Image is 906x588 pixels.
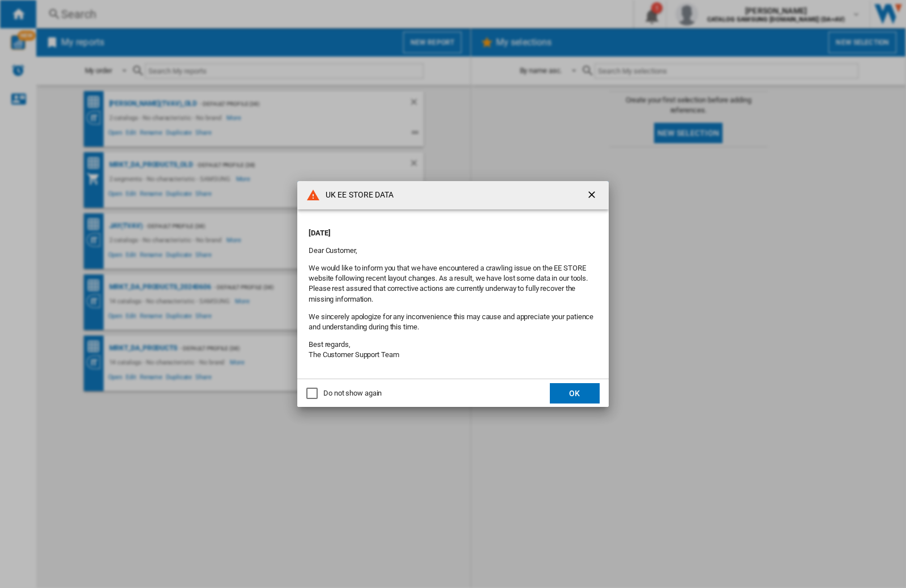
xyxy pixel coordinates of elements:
p: Best regards, The Customer Support Team [309,340,597,360]
md-checkbox: Do not show again [306,388,382,399]
div: Do not show again [323,388,382,398]
button: OK [550,383,600,404]
ng-md-icon: getI18NText('BUTTONS.CLOSE_DIALOG') [586,189,600,203]
strong: [DATE] [309,229,330,237]
button: getI18NText('BUTTONS.CLOSE_DIALOG') [582,184,604,207]
p: We would like to inform you that we have encountered a crawling issue on the EE STORE website fol... [309,263,597,304]
h4: UK EE STORE DATA [320,190,394,201]
p: We sincerely apologize for any inconvenience this may cause and appreciate your patience and unde... [309,312,597,332]
p: Dear Customer, [309,246,597,256]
